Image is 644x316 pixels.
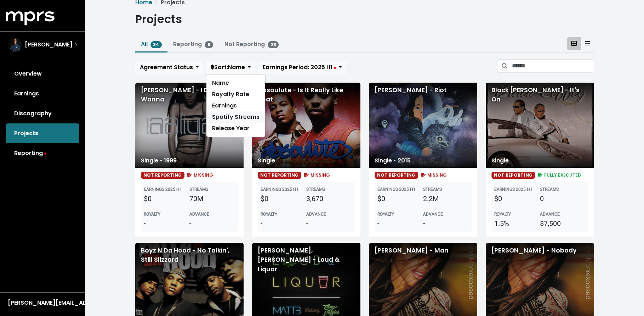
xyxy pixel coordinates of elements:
[512,59,594,73] input: Search projects
[261,193,306,204] div: $0
[6,84,79,104] a: Earnings
[189,187,208,192] b: STREAMS
[377,193,423,204] div: $0
[252,83,360,168] div: Absoulute - Is It Really Like That
[211,63,245,71] span: Sort: Name
[173,40,213,48] a: Reporting6
[135,154,182,168] div: Single • 1999
[494,218,540,229] div: 1.5%
[540,187,559,192] b: STREAMS
[206,89,265,100] a: Royalty Rate
[258,172,302,179] span: NOT REPORTING
[420,172,447,178] span: MISSING
[261,212,277,217] b: ROYALTY
[585,40,590,46] svg: Table View
[6,64,79,84] a: Overview
[375,172,418,179] span: NOT REPORTING
[25,40,73,49] span: [PERSON_NAME]
[206,123,265,134] a: Release Year
[144,218,189,229] div: -
[206,61,255,74] button: Sort:Name
[186,172,213,178] span: MISSING
[205,41,213,48] span: 6
[423,218,469,229] div: -
[540,193,586,204] div: 0
[150,41,162,48] span: 34
[224,40,279,48] a: Not Reporting28
[8,38,22,52] img: The selected account / producer
[144,187,182,192] b: EARNINGS 2025 H1
[423,212,443,217] b: ADVANCE
[261,218,306,229] div: -
[135,12,182,26] h1: Projects
[423,187,442,192] b: STREAMS
[486,83,594,168] div: Black [PERSON_NAME] - It's On
[189,218,235,229] div: -
[6,143,79,163] a: Reporting
[306,218,352,229] div: -
[268,41,279,48] span: 28
[306,212,326,217] b: ADVANCE
[540,212,560,217] b: ADVANCE
[206,100,265,111] a: Earnings
[486,154,514,168] div: Single
[494,187,532,192] b: EARNINGS 2025 H1
[206,111,265,123] a: Spotify Streams
[261,187,299,192] b: EARNINGS 2025 H1
[189,193,235,204] div: 70M
[6,14,55,22] a: mprs logo
[263,63,336,71] span: Earnings Period: 2025 H1
[206,77,265,89] a: Name
[369,83,477,168] div: [PERSON_NAME] - Riot
[144,193,189,204] div: $0
[189,212,209,217] b: ADVANCE
[303,172,330,178] span: MISSING
[377,212,394,217] b: ROYALTY
[571,40,577,46] svg: Card View
[377,218,423,229] div: -
[252,154,281,168] div: Single
[423,193,469,204] div: 2.2M
[491,172,535,179] span: NOT REPORTING
[494,212,511,217] b: ROYALTY
[135,61,203,74] button: Agreement Status
[306,187,325,192] b: STREAMS
[540,218,586,229] div: $7,500
[536,172,581,178] span: FULLY EXECUTED
[141,172,185,179] span: NOT REPORTING
[258,61,346,74] button: Earnings Period: 2025 H1
[135,83,244,168] div: [PERSON_NAME] - I Don't Wanna
[140,63,193,71] span: Agreement Status
[6,104,79,123] a: Discography
[306,193,352,204] div: 3,670
[8,299,77,307] div: [PERSON_NAME][EMAIL_ADDRESS][DOMAIN_NAME]
[141,40,162,48] a: All34
[6,298,79,307] button: [PERSON_NAME][EMAIL_ADDRESS][DOMAIN_NAME]
[494,193,540,204] div: $0
[377,187,416,192] b: EARNINGS 2025 H1
[144,212,160,217] b: ROYALTY
[369,154,416,168] div: Single • 2015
